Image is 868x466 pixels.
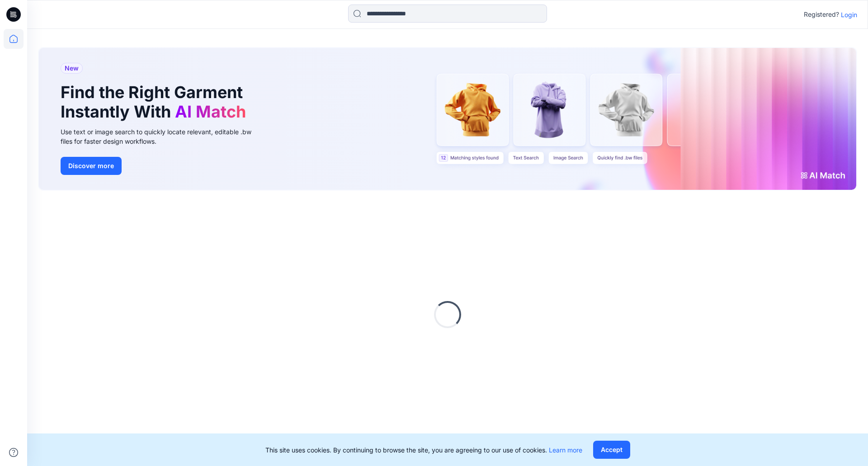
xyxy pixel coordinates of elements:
[61,157,122,175] button: Discover more
[841,10,857,19] p: Login
[549,446,582,454] a: Learn more
[61,127,264,146] div: Use text or image search to quickly locate relevant, editable .bw files for faster design workflows.
[175,102,246,122] span: AI Match
[65,63,79,74] span: New
[804,9,839,20] p: Registered?
[593,441,630,459] button: Accept
[265,445,582,455] p: This site uses cookies. By continuing to browse the site, you are agreeing to our use of cookies.
[61,83,250,122] h1: Find the Right Garment Instantly With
